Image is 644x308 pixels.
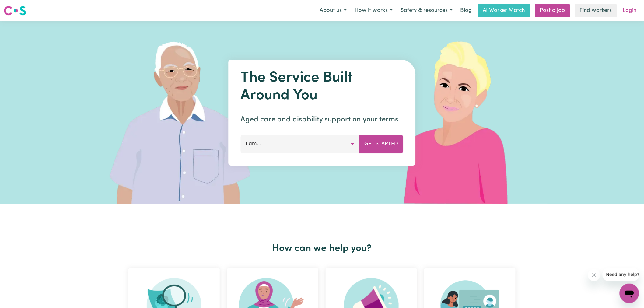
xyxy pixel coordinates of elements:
iframe: Message from company [603,268,639,281]
h2: How can we help you? [125,243,519,254]
p: Aged care and disability support on your terms [241,114,404,125]
a: AI Worker Match [478,4,530,17]
a: Careseekers logo [4,4,26,18]
a: Blog [457,4,475,17]
iframe: Close message [588,269,600,281]
a: Post a job [535,4,570,17]
button: How it works [351,4,397,17]
img: Careseekers logo [4,5,26,16]
a: Find workers [575,4,617,17]
iframe: Button to launch messaging window [620,284,639,303]
button: Get Started [359,135,404,153]
a: Login [619,4,640,17]
h1: The Service Built Around You [241,69,404,104]
span: Need any help? [4,4,37,9]
button: Safety & resources [397,4,457,17]
button: I am... [241,135,360,153]
button: About us [316,4,351,17]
